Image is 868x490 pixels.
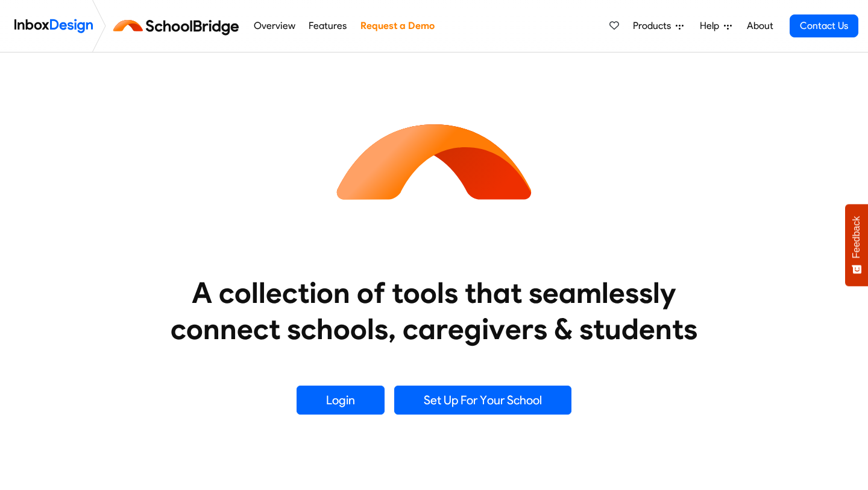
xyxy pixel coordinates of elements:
heading: A collection of tools that seamlessly connect schools, caregivers & students [148,275,720,347]
a: Features [306,14,350,38]
a: Products [628,14,688,38]
a: Login [297,386,385,415]
img: icon_schoolbridge.svg [325,52,542,270]
a: Contact Us [790,14,858,37]
button: Feedback - Show survey [845,204,868,286]
span: Feedback [851,216,862,258]
img: schoolbridge logo [111,11,247,40]
a: Help [695,14,737,38]
a: Request a Demo [357,14,438,38]
a: Set Up For Your School [394,386,571,415]
span: Help [700,19,724,33]
span: Products [633,19,676,33]
a: About [743,14,776,38]
a: Overview [250,14,298,38]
